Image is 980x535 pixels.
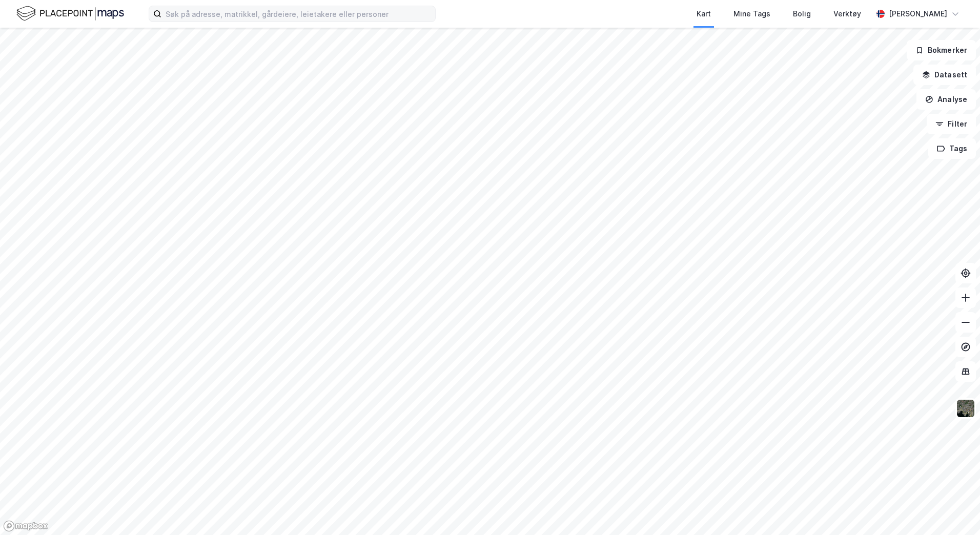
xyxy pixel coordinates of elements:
div: [PERSON_NAME] [889,8,947,20]
div: Kart [697,8,711,20]
img: logo.f888ab2527a4732fd821a326f86c7f29.svg [16,5,124,23]
div: Kontrollprogram for chat [929,486,980,535]
iframe: Chat Widget [929,486,980,535]
input: Søk på adresse, matrikkel, gårdeiere, leietakere eller personer [161,6,435,22]
div: Mine Tags [733,8,770,20]
div: Bolig [793,8,811,20]
div: Verktøy [833,8,861,20]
